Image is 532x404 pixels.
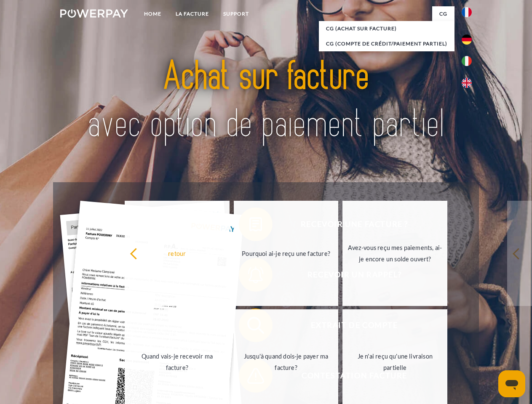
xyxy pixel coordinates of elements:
[80,40,452,161] img: title-powerpay_fr.svg
[462,35,472,45] img: de
[342,201,447,306] a: Avez-vous reçu mes paiements, ai-je encore un solde ouvert?
[239,247,334,259] div: Pourquoi ai-je reçu une facture?
[168,6,216,21] a: LA FACTURE
[462,7,472,17] img: fr
[348,242,442,265] div: Avez-vous reçu mes paiements, ai-je encore un solde ouvert?
[216,6,256,21] a: Support
[130,351,225,373] div: Quand vais-je recevoir ma facture?
[432,6,454,21] a: CG
[60,9,128,18] img: logo-powerpay-white.svg
[239,351,334,373] div: Jusqu'à quand dois-je payer ma facture?
[348,351,442,373] div: Je n'ai reçu qu'une livraison partielle
[462,56,472,66] img: it
[319,36,454,51] a: CG (Compte de crédit/paiement partiel)
[462,78,472,88] img: en
[498,370,525,397] iframe: Bouton de lancement de la fenêtre de messagerie
[319,21,454,36] a: CG (achat sur facture)
[130,247,225,259] div: retour
[137,6,168,21] a: Home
